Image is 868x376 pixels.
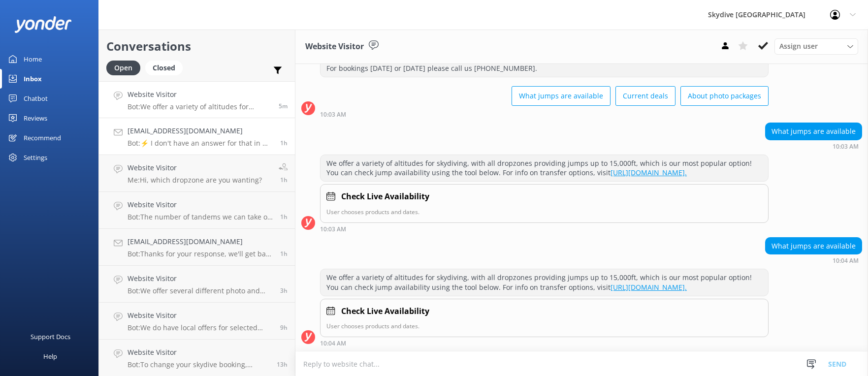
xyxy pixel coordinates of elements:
a: Website VisitorBot:We offer several different photo and video packages. The Dedicated/Ultimate pa... [99,266,295,303]
h4: Check Live Availability [341,305,429,318]
p: Bot: We do have local offers for selected locations. Please check out our current offers at [URL]... [128,323,273,332]
h4: [EMAIL_ADDRESS][DOMAIN_NAME] [128,236,273,247]
h4: Website Visitor [128,273,273,284]
a: Website VisitorBot:We do have local offers for selected locations. Please check out our current o... [99,303,295,340]
div: We offer a variety of altitudes for skydiving, with all dropzones providing jumps up to 15,000ft,... [321,155,768,181]
p: Bot: We offer several different photo and video packages. The Dedicated/Ultimate packages provide... [128,286,273,295]
strong: 10:03 AM [833,144,859,150]
p: Bot: We offer a variety of altitudes for skydiving, with all dropzones providing jumps up to 15,0... [128,102,271,111]
a: Website VisitorBot:The number of tandems we can take on a plane can vary depending on the locatio... [99,192,295,229]
span: 10:04am 11-Aug-2025 (UTC +10:00) Australia/Brisbane [279,102,288,110]
button: About photo packages [680,86,769,106]
strong: 10:04 AM [320,341,346,346]
a: [EMAIL_ADDRESS][DOMAIN_NAME]Bot:Thanks for your response, we'll get back to you as soon as we can... [99,229,295,266]
div: Reviews [24,108,47,128]
h4: Website Visitor [128,347,269,358]
p: Bot: Thanks for your response, we'll get back to you as soon as we can during opening hours. [128,250,273,258]
div: Open [106,61,140,75]
a: [URL][DOMAIN_NAME]. [611,168,687,177]
div: What jumps are available [766,123,862,140]
div: Help [43,346,57,366]
div: 10:03am 11-Aug-2025 (UTC +10:00) Australia/Brisbane [765,143,862,150]
p: User chooses products and dates. [326,207,762,217]
a: Closed [145,62,188,73]
span: 08:27am 11-Aug-2025 (UTC +10:00) Australia/Brisbane [280,213,288,221]
h4: Website Visitor [128,89,271,100]
span: 09:00am 11-Aug-2025 (UTC +10:00) Australia/Brisbane [280,139,288,147]
div: Assign User [774,38,858,54]
div: Inbox [24,69,42,89]
button: Current deals [615,86,675,106]
div: Chatbot [24,89,48,108]
p: Bot: The number of tandems we can take on a plane can vary depending on the location and availabi... [128,213,273,221]
a: [EMAIL_ADDRESS][DOMAIN_NAME]Bot:⚡ I don't have an answer for that in my knowledge base. Please tr... [99,118,295,155]
a: Website VisitorMe:Hi, which dropzone are you wanting?1h [99,155,295,192]
strong: 10:04 AM [833,258,859,264]
span: 12:10am 11-Aug-2025 (UTC +10:00) Australia/Brisbane [280,323,288,332]
h2: Conversations [106,37,288,56]
a: Open [106,62,145,73]
div: We offer a variety of altitudes for skydiving, with all dropzones providing jumps up to 15,000ft,... [321,269,768,295]
h4: [EMAIL_ADDRESS][DOMAIN_NAME] [128,125,273,136]
div: Home [24,49,42,69]
h3: Website Visitor [305,40,364,53]
strong: 10:03 AM [320,226,346,232]
span: 08:48pm 10-Aug-2025 (UTC +10:00) Australia/Brisbane [277,360,288,369]
p: Bot: ⚡ I don't have an answer for that in my knowledge base. Please try and rephrase your questio... [128,139,273,148]
h4: Website Visitor [128,162,262,173]
p: Bot: To change your skydive booking, please contact us by calling [PHONE_NUMBER] or emailing [EMA... [128,360,269,369]
h4: Check Live Availability [341,190,429,203]
div: Settings [24,148,47,167]
a: Website VisitorBot:We offer a variety of altitudes for skydiving, with all dropzones providing ju... [99,81,295,118]
span: 08:21am 11-Aug-2025 (UTC +10:00) Australia/Brisbane [280,250,288,258]
div: Closed [145,61,183,75]
span: 08:34am 11-Aug-2025 (UTC +10:00) Australia/Brisbane [280,176,288,184]
strong: 10:03 AM [320,112,346,118]
span: Assign user [779,41,818,52]
span: 06:12am 11-Aug-2025 (UTC +10:00) Australia/Brisbane [280,286,288,295]
p: User chooses products and dates. [326,321,762,331]
div: 10:04am 11-Aug-2025 (UTC +10:00) Australia/Brisbane [320,340,769,346]
div: 10:04am 11-Aug-2025 (UTC +10:00) Australia/Brisbane [765,257,862,264]
button: What jumps are available [512,86,611,106]
div: What jumps are available [766,238,862,254]
img: yonder-white-logo.png [15,16,71,32]
div: 10:03am 11-Aug-2025 (UTC +10:00) Australia/Brisbane [320,225,769,232]
p: Me: Hi, which dropzone are you wanting? [128,176,262,185]
div: 10:03am 11-Aug-2025 (UTC +10:00) Australia/Brisbane [320,111,769,118]
h4: Website Visitor [128,199,273,210]
div: Recommend [24,128,61,148]
a: [URL][DOMAIN_NAME]. [611,282,687,292]
h4: Website Visitor [128,310,273,321]
div: Support Docs [31,327,70,346]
